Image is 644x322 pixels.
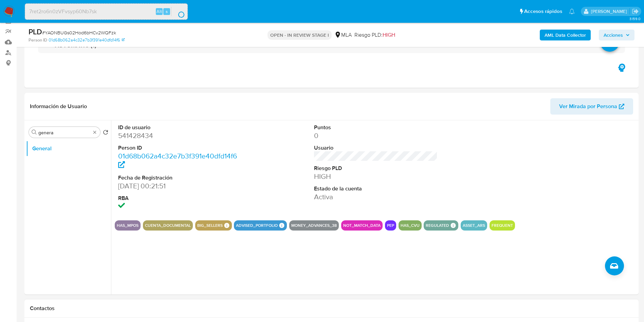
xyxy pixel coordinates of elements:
h1: Contactos [30,305,633,312]
span: 3.159.0 [629,16,641,21]
h3: AUTOMATIC (1) [55,41,96,49]
dt: ID de usuario [118,124,242,131]
dd: Activa [314,192,438,202]
dd: HIGH [314,172,438,181]
button: Buscar [32,130,37,135]
button: General [26,140,111,157]
p: OPEN - IN REVIEW STAGE I [268,30,332,40]
button: search-icon [171,7,185,16]
a: 01d68b062a4c32e7b3f391e40dfd14f6 [118,151,237,170]
dt: Riesgo PLD [314,165,438,172]
dt: Usuario [314,144,438,152]
span: Accesos rápidos [524,8,562,15]
button: Ver Mirada por Persona [550,98,633,115]
h1: Información de Usuario [30,103,87,110]
div: MLA [334,31,352,39]
span: # YAONBUGs02Hod6bHCv2WQFzk [42,29,116,36]
dd: 541428434 [118,131,242,140]
a: Salir [632,8,639,15]
button: Volver al orden por defecto [103,130,108,137]
dt: Puntos [314,124,438,131]
span: Riesgo PLD: [354,31,395,39]
input: Buscar usuario o caso... [25,7,187,16]
a: Notificaciones [569,9,575,14]
dt: Person ID [118,144,242,152]
span: HIGH [383,31,395,39]
button: Acciones [599,30,634,40]
span: s [166,8,168,15]
button: AML Data Collector [540,30,591,40]
a: 01d68b062a4c32e7b3f391e40dfd14f6 [49,37,125,43]
p: mariaeugenia.sanchez@mercadolibre.com [591,8,629,15]
span: Ver Mirada por Persona [559,98,617,115]
span: Alt [157,8,162,15]
b: Person ID [29,37,47,43]
b: PLD [29,26,42,37]
button: Borrar [92,130,97,135]
input: Buscar [38,130,91,136]
dt: RBA [118,194,242,202]
dd: 0 [314,131,438,140]
b: AML Data Collector [545,30,586,40]
span: Acciones [604,30,623,40]
dt: Fecha de Registración [118,174,242,182]
dt: Estado de la cuenta [314,185,438,192]
dd: [DATE] 00:21:51 [118,181,242,191]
